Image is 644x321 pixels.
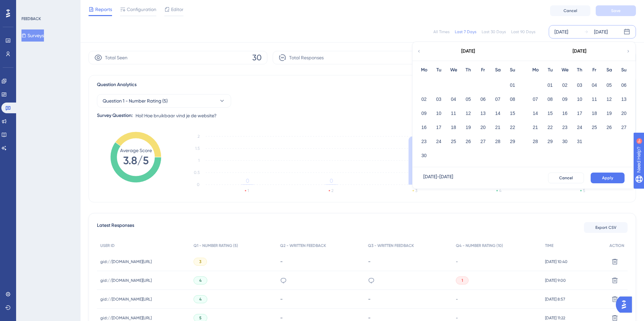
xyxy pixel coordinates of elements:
button: 16 [418,122,430,133]
div: [DATE] [594,28,608,36]
button: Apply [591,173,625,183]
span: Hoi! Hoe bruikbaar vind je de website? [136,112,217,120]
button: 08 [544,93,556,105]
button: Question 1 - Number Rating (5) [97,94,231,108]
button: 02 [559,79,571,91]
span: Cancel [563,8,577,13]
button: 11 [589,93,600,105]
button: 18 [589,108,600,119]
button: 28 [530,136,541,147]
div: Last 7 Days [455,29,476,35]
span: 4 [199,297,202,302]
button: 18 [448,122,459,133]
button: 04 [589,79,600,91]
button: 25 [589,122,600,133]
div: - [368,315,449,321]
button: Cancel [550,5,590,16]
span: USER ID [100,243,115,248]
button: 30 [559,136,571,147]
button: 06 [618,79,630,91]
div: Th [461,66,476,74]
div: Last 90 Days [511,29,535,35]
span: Latest Responses [97,221,134,234]
button: 21 [492,122,503,133]
div: Su [616,66,631,74]
text: 3 [415,188,417,193]
button: Export CSV [584,222,628,233]
button: 29 [507,136,518,147]
button: 07 [492,93,503,105]
button: 10 [433,108,444,119]
button: 22 [544,122,556,133]
button: 26 [463,136,474,147]
div: - [368,296,449,302]
button: 14 [530,108,541,119]
div: Survey Question: [97,112,133,120]
button: 13 [618,93,630,105]
button: 19 [603,108,615,119]
button: 11 [448,108,459,119]
button: 30 [418,150,430,161]
span: [DATE] 11:22 [545,315,565,321]
button: 17 [433,122,444,133]
text: 2 [331,188,333,193]
span: 1 [462,278,463,283]
span: Question 1 - Number Rating (5) [103,97,168,105]
span: 3 [199,259,201,264]
span: Q2 - WRITTEN FEEDBACK [280,243,326,248]
tspan: 0.5 [194,170,200,175]
button: 07 [530,93,541,105]
span: gid://[DOMAIN_NAME][URL] [100,259,152,264]
span: 30 [252,52,262,63]
span: Question Analytics [97,81,137,89]
tspan: 1 [198,158,200,163]
button: 28 [492,136,503,147]
div: - [280,258,361,265]
div: Su [505,66,520,74]
div: Fr [476,66,490,74]
button: 12 [463,108,474,119]
button: 27 [477,136,489,147]
div: 9+ [46,3,50,9]
div: FEEDBACK [21,16,41,21]
span: Reports [95,5,112,13]
tspan: 0 [197,182,200,187]
div: Mo [417,66,431,74]
span: Apply [602,175,613,181]
span: [DATE] 9:00 [545,278,566,283]
tspan: 0 [246,178,249,184]
button: 20 [618,108,630,119]
button: 01 [544,79,556,91]
button: 17 [574,108,585,119]
tspan: 1.5 [195,146,200,151]
div: [DATE] [461,47,475,55]
div: Sa [490,66,505,74]
span: Save [611,8,621,13]
button: 14 [492,108,503,119]
button: 31 [574,136,585,147]
span: Q4 - NUMBER RATING (10) [456,243,503,248]
button: 02 [418,93,430,105]
span: Total Responses [289,54,324,62]
tspan: 0 [330,178,333,184]
text: 5 [583,188,585,193]
button: 21 [530,122,541,133]
span: ACTION [609,243,624,248]
button: 09 [418,108,430,119]
div: We [446,66,461,74]
span: 4 [199,278,202,283]
span: gid://[DOMAIN_NAME][URL] [100,315,152,321]
span: Need Help? [16,2,42,10]
span: Cancel [559,175,573,181]
tspan: 2 [198,134,200,139]
button: 24 [574,122,585,133]
button: 27 [618,122,630,133]
div: [DATE] [554,28,568,36]
span: [DATE] 10:40 [545,259,568,264]
div: Tu [543,66,557,74]
span: Configuration [127,5,156,13]
div: Th [572,66,587,74]
span: gid://[DOMAIN_NAME][URL] [100,297,152,302]
span: 5 [199,315,202,321]
span: - [456,259,458,264]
